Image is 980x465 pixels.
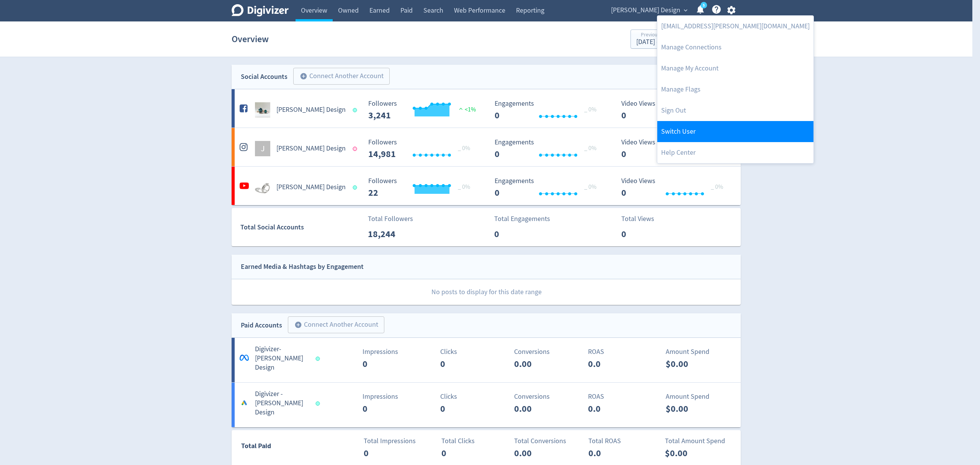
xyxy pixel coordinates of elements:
a: Manage Connections [657,37,813,58]
a: Switch User [657,121,813,142]
a: [EMAIL_ADDRESS][PERSON_NAME][DOMAIN_NAME] [657,16,813,37]
a: Manage My Account [657,58,813,79]
a: Log out [657,100,813,121]
a: Manage Flags [657,79,813,100]
a: Help Center [657,142,813,163]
